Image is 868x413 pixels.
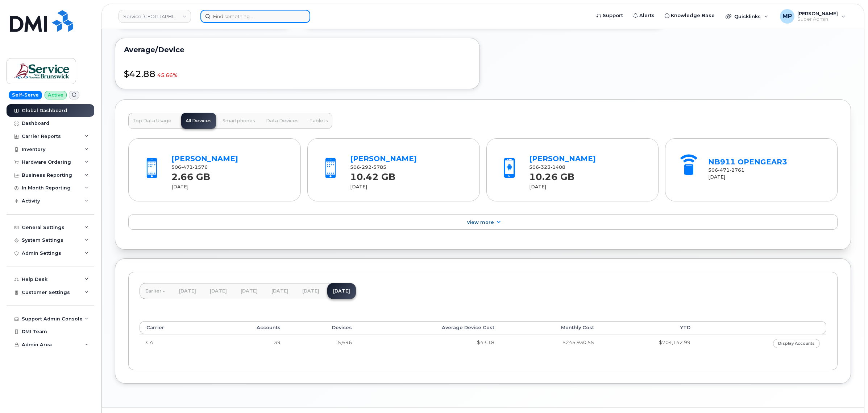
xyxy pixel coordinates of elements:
[773,339,820,348] a: Display Accounts
[467,220,494,225] span: View More
[124,47,471,53] div: Average/Device
[171,154,238,163] a: [PERSON_NAME]
[171,167,210,182] strong: 2.66 GB
[671,12,715,19] span: Knowledge Base
[358,334,501,352] td: $43.18
[529,164,565,170] span: 506
[181,164,193,170] span: 471
[358,321,501,334] th: Average Device Cost
[133,118,171,124] span: Top Data Usage
[235,283,263,299] a: [DATE]
[601,321,697,334] th: YTD
[128,113,176,129] button: Top Data Usage
[734,13,761,19] span: Quicklinks
[660,8,720,23] a: Knowledge Base
[782,12,792,21] span: MP
[310,118,328,124] span: Tablets
[730,167,744,173] span: 2761
[501,334,601,352] td: $245,930.55
[140,321,207,334] th: Carrier
[128,214,838,230] a: View More
[200,10,310,23] input: Find something...
[529,184,645,190] div: [DATE]
[591,8,628,23] a: Support
[171,164,208,170] span: 506
[350,184,466,190] div: [DATE]
[296,283,325,299] a: [DATE]
[327,283,356,299] a: [DATE]
[223,118,255,124] span: Smartphones
[266,283,294,299] a: [DATE]
[718,167,730,173] span: 471
[266,118,299,124] span: Data Devices
[601,334,697,352] td: $704,142.99
[140,283,171,299] a: Earlier
[218,113,259,129] button: Smartphones
[360,164,371,170] span: 292
[193,164,208,170] span: 1576
[207,321,287,334] th: Accounts
[708,174,825,180] div: [DATE]
[639,12,655,19] span: Alerts
[628,8,660,23] a: Alerts
[140,334,207,352] td: CA
[350,167,395,182] strong: 10.42 GB
[539,164,551,170] span: 323
[207,334,287,352] td: 39
[350,164,386,170] span: 506
[775,9,851,24] div: Michael Partack
[119,10,191,23] a: Service New Brunswick (SNB)
[287,334,358,352] td: 5,696
[720,9,773,24] div: Quicklinks
[797,16,838,22] span: Super Admin
[501,321,601,334] th: Monthly Cost
[529,154,596,163] a: [PERSON_NAME]
[204,283,233,299] a: [DATE]
[305,113,332,129] button: Tablets
[350,154,417,163] a: [PERSON_NAME]
[262,113,303,129] button: Data Devices
[371,164,386,170] span: 5785
[551,164,565,170] span: 1408
[171,184,288,190] div: [DATE]
[287,321,358,334] th: Devices
[708,158,787,166] a: NB911 OPENGEAR3
[603,12,623,19] span: Support
[529,167,574,182] strong: 10.26 GB
[708,167,744,173] span: 506
[157,71,178,79] span: 45.66%
[124,61,471,80] div: $42.88
[173,283,202,299] a: [DATE]
[797,11,838,16] span: [PERSON_NAME]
